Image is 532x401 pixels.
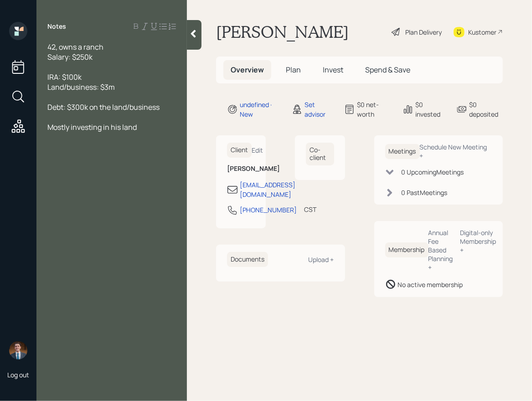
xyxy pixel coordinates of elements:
span: Overview [231,65,264,75]
div: 0 Past Meeting s [402,188,448,197]
div: Upload + [309,255,334,264]
div: $0 invested [415,100,445,119]
span: IRA: $100k [47,72,82,82]
div: 0 Upcoming Meeting s [402,167,464,177]
h6: Co-client [306,143,334,165]
span: 42, owns a ranch [47,42,103,52]
div: Edit [252,146,263,154]
div: Annual Fee Based Planning + [429,228,453,272]
div: [PHONE_NUMBER] [240,205,297,215]
h6: [PERSON_NAME] [227,165,255,173]
label: Notes [47,22,66,31]
h6: Client [227,143,252,158]
div: Kustomer [468,27,496,37]
h1: [PERSON_NAME] [216,22,349,42]
h6: Documents [227,252,268,267]
div: Set advisor [305,100,333,119]
span: Plan [286,65,301,75]
span: Land/business: $3m [47,82,115,92]
div: Schedule New Meeting + [420,143,492,160]
span: Salary: $250k [47,52,93,62]
h6: Membership [385,242,429,257]
span: Debt: $300k on the land/business [47,102,160,112]
div: [EMAIL_ADDRESS][DOMAIN_NAME] [240,180,295,199]
div: Digital-only Membership + [460,228,496,254]
div: No active membership [398,280,463,289]
span: Mostly investing in his land [47,122,137,132]
div: $0 net-worth [357,100,392,119]
div: Plan Delivery [405,27,442,37]
span: Invest [323,65,343,75]
div: $0 deposited [469,100,503,119]
h6: Meetings [385,144,420,159]
img: hunter_neumayer.jpg [9,341,27,360]
div: undefined · New [240,100,281,119]
div: Log out [7,370,29,379]
span: Spend & Save [365,65,410,75]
